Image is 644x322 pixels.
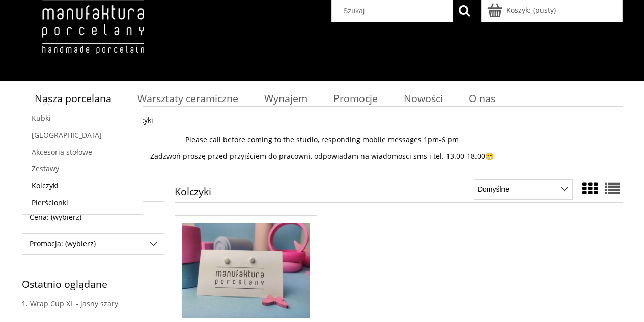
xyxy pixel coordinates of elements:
b: (pusty) [533,5,556,15]
span: Wynajem [264,91,307,105]
span: O nas [469,91,495,105]
a: Nowości [390,88,456,108]
p: Zadzwoń proszę przed przyjściem do pracowni, odpowiadam na wiadomosci sms i tel. 13.00-18.00😁 [22,152,623,161]
span: Promocja: (wybierz) [22,234,164,254]
span: Warsztaty ceramiczne [137,91,238,105]
a: Wrap Cup XL - jasny szary [30,299,118,308]
p: Please call before coming to the studio, responding mobile messages 1pm-6 pm [22,135,623,144]
span: Cena: (wybierz) [22,207,164,228]
a: Widok pełny [605,178,620,199]
span: Promocje [333,91,378,105]
a: Wynajem [251,88,320,108]
div: Filtruj [22,207,164,228]
span: Nowości [404,91,443,105]
a: Widok ze zdjęciem [582,178,598,199]
a: O nas [456,88,508,108]
span: Koszyk: [506,5,531,15]
a: Produkty w koszyku 0. Przejdź do koszyka [489,5,556,15]
div: Filtruj [22,233,164,255]
select: Sortuj wg [474,179,572,200]
a: Promocje [320,88,390,108]
h1: Kolczyki [175,187,211,202]
img: Kuleczki z nakłuciem (model B04) [182,223,310,319]
span: Ostatnio oglądane [22,275,164,293]
a: Warsztaty ceramiczne [124,88,251,108]
a: Nasza porcelana [22,88,125,108]
span: Nasza porcelana [35,91,111,105]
